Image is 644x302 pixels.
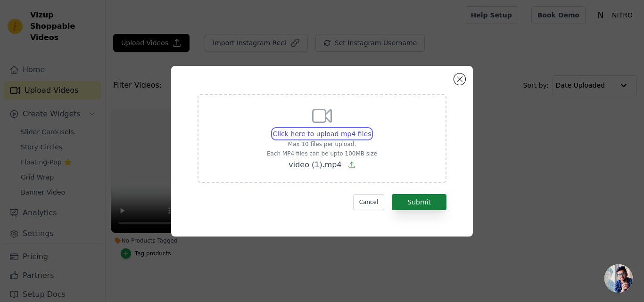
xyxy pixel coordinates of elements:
[267,140,377,148] p: Max 10 files per upload.
[392,194,446,210] button: Submit
[267,150,377,157] p: Each MP4 files can be upto 100MB size
[454,73,465,85] button: Close modal
[273,130,372,138] span: Click here to upload mp4 files
[353,194,385,210] button: Cancel
[289,160,341,169] span: video (1).mp4
[604,264,633,293] div: Bate-papo aberto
